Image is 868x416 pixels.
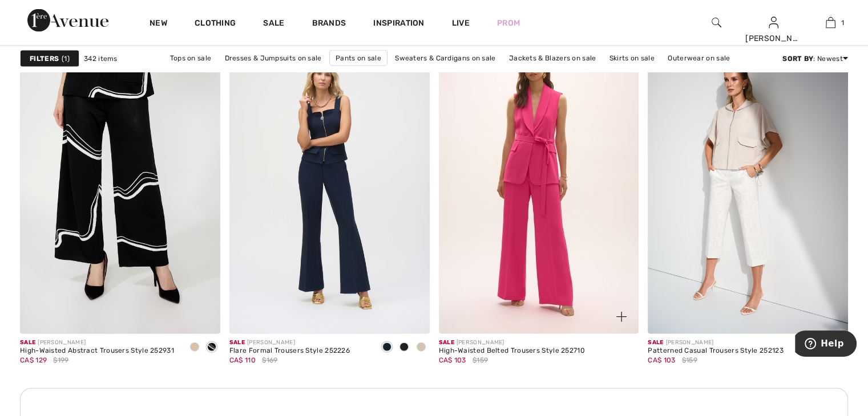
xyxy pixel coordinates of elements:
a: Prom [497,17,520,29]
div: Black [395,338,413,357]
div: High-Waisted Belted Trousers Style 252710 [439,347,585,355]
div: Dune/ecru [186,338,203,357]
span: $169 [262,355,277,365]
span: 342 items [84,54,118,64]
a: Tops on sale [164,51,217,66]
a: High-Waisted Belted Trousers Style 252710. Geranium [439,34,639,334]
a: Clothing [195,18,236,30]
a: Sign In [769,17,778,28]
a: Dresses & Jumpsuits on sale [219,51,328,66]
span: Inspiration [373,18,424,30]
img: My Bag [826,16,835,30]
span: $199 [53,355,68,365]
div: [PERSON_NAME] [745,32,801,44]
a: Skirts on sale [604,51,660,66]
span: CA$ 103 [648,356,675,364]
span: $159 [682,355,697,365]
img: High-Waisted Abstract Trousers Style 252931. Dune/ecru [20,34,220,334]
div: [PERSON_NAME] [648,338,783,347]
a: New [150,18,167,30]
div: [PERSON_NAME] [439,338,585,347]
div: : Newest [782,54,848,64]
img: 1ère Avenue [27,9,108,32]
span: $159 [473,355,488,365]
a: Sale [263,18,284,30]
img: search the website [712,16,721,30]
div: Patterned Casual Trousers Style 252123 [648,347,783,355]
strong: Filters [30,54,59,64]
span: 1 [62,54,70,64]
span: Sale [439,339,454,346]
span: Sale [229,339,245,346]
span: CA$ 103 [439,356,466,364]
div: High-Waisted Abstract Trousers Style 252931 [20,347,174,355]
div: Flare Formal Trousers Style 252226 [229,347,350,355]
a: Outerwear on sale [662,51,736,66]
span: CA$ 129 [20,356,47,364]
a: 1 [802,16,858,30]
a: Jackets & Blazers on sale [503,51,602,66]
div: Midnight Blue 40 [378,338,395,357]
a: Live [452,17,470,29]
iframe: Opens a widget where you can find more information [795,331,857,359]
div: [PERSON_NAME] [229,338,350,347]
span: Sale [20,339,35,346]
a: Sweaters & Cardigans on sale [389,51,501,66]
span: 1 [841,18,844,28]
span: CA$ 110 [229,356,256,364]
img: My Info [769,16,778,30]
div: Black/Ecru [203,338,220,357]
div: Parchment [413,338,430,357]
img: Patterned Casual Trousers Style 252123. Beige/vanilla [648,34,848,334]
a: Brands [312,18,346,30]
img: plus_v2.svg [616,312,627,322]
strong: Sort By [782,55,813,63]
span: Sale [648,339,663,346]
a: Pants on sale [329,50,387,66]
img: Flare Formal Trousers Style 252226. Midnight Blue 40 [229,34,430,334]
div: [PERSON_NAME] [20,338,174,347]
